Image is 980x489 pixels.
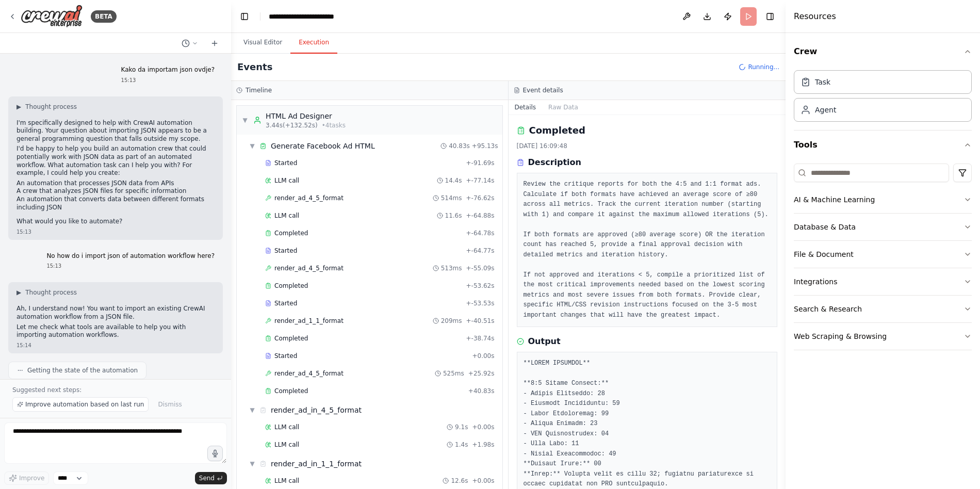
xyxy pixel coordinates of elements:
[17,103,21,111] span: ▶
[466,317,495,325] span: + -40.51s
[17,218,215,226] p: What would you like to automate?
[794,66,972,130] div: Crew
[46,252,215,260] p: No how do i import json of automation workflow here?
[815,105,836,115] div: Agent
[46,262,215,270] div: 15:13
[235,32,290,54] button: Visual Editor
[455,441,468,449] span: 1.4s
[17,195,215,211] li: An automation that converts data between different formats including JSON
[274,194,344,202] span: render_ad_4_5_format
[274,229,308,237] span: Completed
[274,299,297,307] span: Started
[445,176,462,185] span: 14.4s
[763,9,777,24] button: Hide right sidebar
[528,156,581,169] h3: Description
[17,103,77,111] button: ▶Thought process
[509,100,543,115] button: Details
[25,400,144,409] span: Improve automation based on last run
[274,352,297,360] span: Started
[195,472,227,484] button: Send
[468,387,495,395] span: + 40.83s
[269,11,334,22] nav: breadcrumb
[472,142,498,150] span: + 95.13s
[237,60,272,74] h2: Events
[19,474,44,482] span: Improve
[17,119,215,143] p: I'm specifically designed to help with CrewAI automation building. Your question about importing ...
[274,282,308,290] span: Completed
[17,288,21,297] span: ▶
[25,103,77,111] span: Thought process
[274,247,297,255] span: Started
[249,406,255,414] span: ▼
[274,387,308,395] span: Completed
[266,121,318,129] span: 3.44s (+132.52s)
[17,145,215,177] p: I'd be happy to help you build an automation crew that could potentially work with JSON data as p...
[517,142,778,150] div: [DATE] 16:09:48
[249,460,255,468] span: ▼
[17,323,215,339] p: Let me check what tools are available to help you with importing automation workflows.
[748,63,779,71] span: Running...
[466,211,495,220] span: + -64.88s
[246,86,272,94] h3: Timeline
[290,32,337,54] button: Execution
[17,341,215,349] div: 15:14
[17,180,215,188] li: An automation that processes JSON data from APIs
[794,214,972,240] button: Database & Data
[274,176,299,185] span: LLM call
[466,247,495,255] span: + -64.77s
[153,397,187,412] button: Dismiss
[91,10,117,23] div: BETA
[794,186,972,213] button: AI & Machine Learning
[472,477,494,485] span: + 0.00s
[542,100,584,115] button: Raw Data
[472,352,494,360] span: + 0.00s
[12,386,219,394] p: Suggested next steps:
[466,229,495,237] span: + -64.78s
[274,369,344,378] span: render_ad_4_5_format
[524,180,771,320] pre: Review the critique reports for both the 4:5 and 1:1 format ads. Calculate if both formats have a...
[249,142,255,150] span: ▼
[466,299,495,307] span: + -53.53s
[266,111,346,121] div: HTML Ad Designer
[455,423,468,431] span: 9.1s
[4,471,49,485] button: Improve
[451,477,468,485] span: 12.6s
[274,264,344,272] span: render_ad_4_5_format
[121,76,215,84] div: 15:13
[274,334,308,343] span: Completed
[794,296,972,322] button: Search & Research
[443,369,464,378] span: 525ms
[466,159,495,167] span: + -91.69s
[441,317,462,325] span: 209ms
[322,121,346,129] span: • 4 task s
[815,77,830,87] div: Task
[12,397,149,412] button: Improve automation based on last run
[472,423,494,431] span: + 0.00s
[27,366,138,374] span: Getting the state of the automation
[794,131,972,159] button: Tools
[274,211,299,220] span: LLM call
[121,66,215,74] p: Kako da importam json ovdje?
[25,288,77,297] span: Thought process
[794,37,972,66] button: Crew
[17,305,215,321] p: Ah, I understand now! You want to import an existing CrewAI automation workflow from a JSON file.
[271,459,362,469] div: render_ad_in_1_1_format
[528,335,561,348] h3: Output
[17,288,77,297] button: ▶Thought process
[206,37,223,50] button: Start a new chat
[466,264,495,272] span: + -55.09s
[441,194,462,202] span: 514ms
[21,5,83,28] img: Logo
[242,116,248,124] span: ▼
[274,477,299,485] span: LLM call
[271,141,375,151] div: Generate Facebook Ad HTML
[445,211,462,220] span: 11.6s
[794,10,836,23] h4: Resources
[17,187,215,195] li: A crew that analyzes JSON files for specific information
[472,441,494,449] span: + 1.98s
[523,86,563,94] h3: Event details
[158,400,182,409] span: Dismiss
[466,194,495,202] span: + -76.62s
[274,423,299,431] span: LLM call
[274,159,297,167] span: Started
